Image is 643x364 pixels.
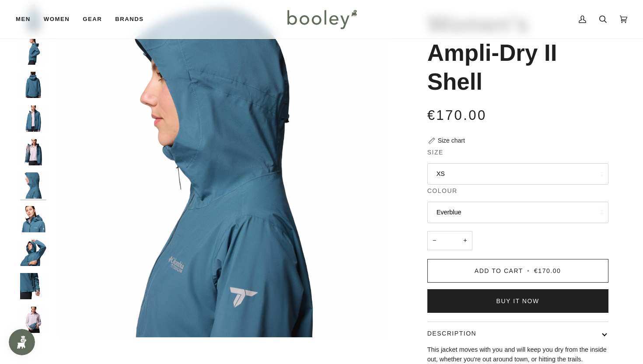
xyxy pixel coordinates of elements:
[16,15,31,24] span: Men
[534,267,561,274] span: €170.00
[20,105,46,132] img: Columbia Women's Ampli-Dry II Shell Everblue - Booley Galway
[525,267,531,274] span: •
[20,172,46,199] img: Columbia Women's Ampli-Dry II Shell Everblue - Booley Galway
[458,231,472,251] button: +
[20,139,46,165] img: Columbia Women's Ampli-Dry II Shell Everblue - Booley Galway
[283,7,360,32] img: Booley
[115,15,143,24] span: Brands
[20,72,46,98] img: Columbia Women's Ampli-Dry II Shell Everblue - Booley Galway
[427,148,444,157] span: Size
[20,206,46,232] img: Columbia Women's Ampli-Dry II Shell Everblue - Booley Galway
[427,231,441,251] button: −
[427,345,608,364] p: This jacket moves with you and will keep you dry from the inside out, whether you're out around t...
[427,108,487,123] span: €170.00
[44,15,70,24] span: Women
[427,259,608,283] button: Add to Cart • €170.00
[83,15,102,24] span: Gear
[20,273,46,299] img: Columbia Women's Ampli-Dry II Shell Everblue - Booley Galway
[427,186,458,196] span: Colour
[20,240,46,266] img: Columbia Women's Ampli-Dry II Shell Everblue - Booley Galway
[20,38,46,65] img: Columbia Women's Ampli-Dry II Shell Everblue - Booley Galway
[427,231,472,251] input: Quantity
[9,329,35,355] iframe: Button to open loyalty program pop-up
[427,322,608,345] button: Description
[427,10,602,96] h1: Women's Ampli-Dry II Shell
[427,289,608,313] button: Buy it now
[427,163,608,185] button: XS
[438,136,465,145] div: Size chart
[427,202,608,223] button: Everblue
[475,267,523,274] span: Add to Cart
[20,307,46,333] img: Columbia Women's Ampli-Dry II Shell Everblue - Booley Galway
